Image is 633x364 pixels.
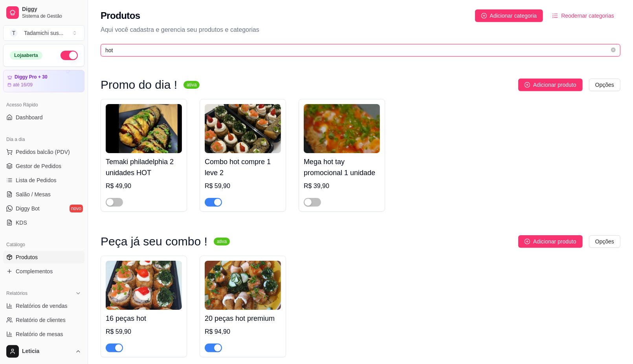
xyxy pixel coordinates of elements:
article: Diggy Pro + 30 [15,74,48,80]
span: ordered-list [552,13,558,18]
button: Adicionar produto [518,235,583,248]
h4: Mega hot tay promocional 1 unidade [304,156,380,178]
input: Buscar por nome ou código do produto [105,46,609,55]
span: Pedidos balcão (PDV) [16,148,70,156]
span: Salão / Mesas [16,190,51,198]
img: product-image [205,261,281,310]
h3: Promo do dia ! [101,80,177,90]
div: R$ 59,90 [205,181,281,191]
span: Dashboard [16,113,43,121]
div: R$ 94,90 [205,327,281,337]
sup: ativa [214,238,230,245]
button: Leticia [3,342,84,361]
h4: Temaki philadelphia 2 unidades HOT [106,156,182,178]
sup: ativa [183,81,200,89]
span: Relatório de clientes [16,316,66,324]
span: Adicionar produto [533,237,576,246]
a: Relatório de mesas [3,328,84,340]
span: Opções [595,80,614,89]
span: T [10,29,18,37]
span: Gestor de Pedidos [16,162,61,170]
span: KDS [16,219,27,227]
div: Dia a dia [3,133,84,146]
h4: 20 peças hot premium [205,313,281,324]
button: Adicionar categoria [475,9,543,22]
span: Lista de Pedidos [16,176,57,184]
button: Select a team [3,25,84,41]
a: Relatório de clientes [3,314,84,326]
span: Adicionar categoria [490,11,537,20]
h4: Combo hot compre 1 leve 2 [205,156,281,178]
img: product-image [106,104,182,153]
a: Gestor de Pedidos [3,160,84,172]
span: Complementos [16,267,53,275]
button: Opções [589,79,620,91]
a: Produtos [3,251,84,263]
div: Loja aberta [10,51,42,60]
a: Salão / Mesas [3,188,84,201]
a: Diggy Pro + 30até 16/09 [3,70,84,92]
div: Tadamichi sus ... [24,29,63,37]
span: close-circle [611,48,616,52]
h3: Peça já seu combo ! [101,237,207,246]
a: Dashboard [3,111,84,124]
div: Catálogo [3,238,84,251]
span: Diggy Bot [16,205,40,212]
span: Opções [595,237,614,246]
button: Reodernar categorias [546,9,620,22]
button: Alterar Status [61,51,78,60]
span: Produtos [16,253,38,261]
span: plus-circle [525,239,530,244]
a: Complementos [3,265,84,278]
div: R$ 49,90 [106,181,182,191]
span: Reodernar categorias [561,11,614,20]
button: Adicionar produto [518,79,583,91]
button: Opções [589,235,620,248]
h2: Produtos [101,9,140,22]
span: plus-circle [481,13,487,18]
span: Relatórios [6,290,28,296]
span: Sistema de Gestão [22,13,81,19]
span: Relatório de mesas [16,330,63,338]
a: DiggySistema de Gestão [3,3,84,22]
button: Pedidos balcão (PDV) [3,146,84,158]
span: Relatórios de vendas [16,302,68,310]
img: product-image [205,104,281,153]
div: Acesso Rápido [3,99,84,111]
a: Lista de Pedidos [3,174,84,187]
span: Leticia [22,348,72,355]
img: product-image [304,104,380,153]
img: product-image [106,261,182,310]
span: Adicionar produto [533,80,576,89]
a: Diggy Botnovo [3,202,84,215]
article: até 16/09 [13,82,33,88]
span: close-circle [611,47,616,54]
p: Aqui você cadastra e gerencia seu produtos e categorias [101,25,620,35]
div: R$ 39,90 [304,181,380,191]
div: R$ 59,90 [106,327,182,337]
a: KDS [3,216,84,229]
span: plus-circle [525,82,530,88]
a: Relatórios de vendas [3,300,84,312]
h4: 16 peças hot [106,313,182,324]
span: Diggy [22,6,81,13]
